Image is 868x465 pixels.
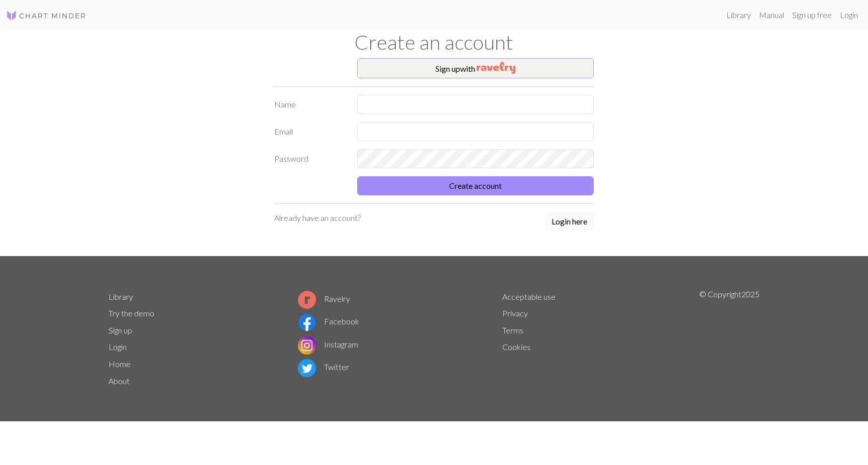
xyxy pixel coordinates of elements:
p: © Copyright 2025 [699,288,759,390]
button: Create account [357,176,594,195]
a: About [108,376,130,386]
a: Instagram [298,339,358,349]
img: Instagram logo [298,336,316,355]
img: Ravelry logo [298,291,316,309]
a: Sign up [108,325,132,335]
a: Library [108,292,133,301]
label: Name [268,95,351,114]
a: Twitter [298,362,349,372]
button: Sign upwith [357,58,594,78]
a: Ravelry [298,294,350,303]
label: Password [268,149,351,168]
a: Acceptable use [502,292,556,301]
img: Twitter logo [298,359,316,377]
a: Library [722,5,755,25]
a: Terms [502,325,523,335]
label: Email [268,122,351,141]
a: Manual [755,5,788,25]
a: Login here [545,212,594,232]
img: Ravelry [477,62,515,74]
img: Logo [6,10,86,22]
a: Privacy [502,308,528,318]
a: Facebook [298,316,359,326]
a: Login [836,5,862,25]
a: Home [108,359,131,369]
p: Already have an account? [274,212,361,224]
a: Login [108,342,127,352]
a: Try the demo [108,308,154,318]
a: Sign up free [788,5,836,25]
h1: Create an account [102,30,766,54]
img: Facebook logo [298,313,316,331]
button: Login here [545,212,594,231]
a: Cookies [502,342,530,352]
